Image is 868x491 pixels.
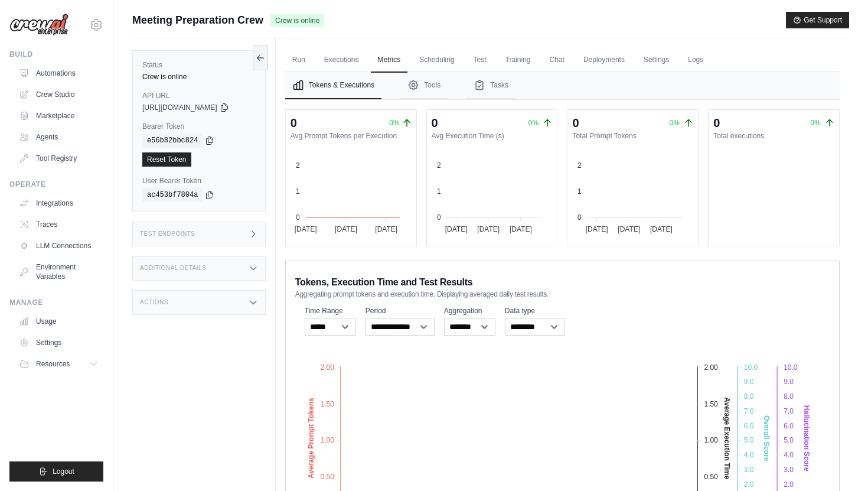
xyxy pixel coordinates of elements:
tspan: [DATE] [335,225,357,233]
label: Period [366,306,435,316]
label: Aggregation [444,306,495,316]
tspan: 8.0 [784,392,794,401]
tspan: [DATE] [295,225,317,233]
span: Aggregating prompt tokens and execution time. Displaying averaged daily test results. [295,290,549,299]
button: Tasks [466,72,515,99]
tspan: 10.0 [744,363,758,372]
a: Training [498,48,538,73]
button: Tokens & Executions [285,72,381,99]
h3: Additional Details [140,265,206,272]
dt: Avg Prompt Tokens per Execution [291,131,412,141]
div: 0 [432,115,438,131]
tspan: 1 [577,187,582,196]
span: Resources [36,359,70,369]
h3: Actions [140,299,168,306]
tspan: 2.0 [784,480,794,489]
span: 0% [670,119,680,127]
tspan: 3.0 [744,466,754,474]
tspan: 1.50 [704,400,718,408]
tspan: [DATE] [510,225,532,233]
tspan: 8.0 [744,392,754,401]
a: Marketplace [14,106,103,125]
tspan: 3.0 [784,466,794,474]
a: Test [466,48,494,73]
a: LLM Connections [14,236,103,255]
button: Resources [14,355,103,373]
tspan: 2.00 [320,363,334,372]
tspan: 10.0 [784,363,798,372]
code: ac453bf7804a [142,188,203,202]
text: Hallucination Score [802,405,810,472]
dt: Avg Execution Time (s) [432,131,553,141]
span: Tokens, Execution Time and Test Results [295,275,473,290]
a: Tool Registry [14,149,103,168]
tspan: [DATE] [586,225,608,233]
a: Traces [14,215,103,234]
tspan: 1 [437,187,441,196]
text: Overall Score [762,415,771,461]
tspan: 0 [296,213,300,222]
a: Crew Studio [14,85,103,104]
a: Metrics [371,48,408,73]
label: Bearer Token [142,122,256,131]
code: e56b82bbc824 [142,134,203,148]
div: Crew is online [142,72,256,82]
div: Build [9,50,103,59]
a: Settings [637,48,676,73]
a: Logs [681,48,710,73]
tspan: 7.0 [744,407,754,415]
a: Environment Variables [14,258,103,286]
text: Average Execution Time [723,397,731,479]
tspan: 1 [296,187,300,196]
button: Logout [9,461,103,482]
tspan: 6.0 [744,422,754,430]
tspan: 9.0 [784,378,794,386]
tspan: 2 [437,161,441,170]
span: 0% [389,118,399,128]
div: Operate [9,180,103,189]
tspan: 2.00 [704,363,718,372]
span: Meeting Preparation Crew [132,12,263,28]
nav: Tabs [285,72,840,99]
div: Manage [9,298,103,307]
tspan: 0 [577,213,582,222]
h3: Test Endpoints [140,230,195,238]
a: Settings [14,333,103,352]
span: 0% [810,119,820,127]
label: Time Range [305,306,356,316]
dt: Total Prompt Tokens [572,131,693,141]
a: Scheduling [412,48,461,73]
a: Integrations [14,194,103,213]
a: Run [285,48,312,73]
div: 0 [291,115,297,131]
text: Average Prompt Tokens [307,398,315,479]
button: Get Support [786,12,849,28]
a: Chat [543,48,572,73]
label: User Bearer Token [142,176,256,186]
tspan: 9.0 [744,378,754,386]
tspan: [DATE] [650,225,673,233]
tspan: [DATE] [445,225,467,233]
tspan: 2 [577,161,582,170]
a: Deployments [576,48,632,73]
tspan: 0.50 [320,473,334,481]
tspan: 1.00 [704,436,718,444]
tspan: 4.0 [744,451,754,459]
a: Agents [14,128,103,147]
tspan: [DATE] [477,225,500,233]
a: Usage [14,312,103,331]
button: Tools [400,72,448,99]
dt: Total executions [713,131,834,141]
tspan: 2 [296,161,300,170]
tspan: 0 [437,213,441,222]
tspan: 6.0 [784,422,794,430]
tspan: 5.0 [744,436,754,444]
label: Data type [505,306,565,316]
span: Crew is online [270,14,324,27]
tspan: 7.0 [784,407,794,415]
tspan: [DATE] [375,225,397,233]
tspan: 4.0 [784,451,794,459]
a: Reset Token [142,152,191,167]
label: Status [142,60,256,70]
div: 0 [572,115,579,131]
